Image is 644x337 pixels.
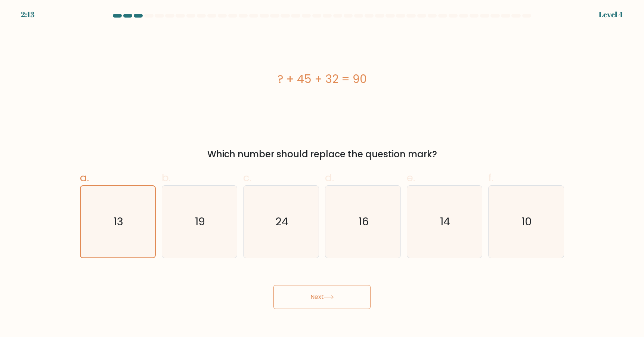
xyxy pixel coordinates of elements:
text: 24 [275,214,288,229]
span: a. [80,170,89,185]
text: 10 [522,214,532,229]
text: 16 [359,214,369,229]
span: f. [488,170,493,185]
span: e. [407,170,415,185]
button: Next [273,285,371,309]
div: Which number should replace the question mark? [84,148,560,161]
div: ? + 45 + 32 = 90 [80,71,564,87]
span: b. [162,170,171,185]
span: d. [325,170,334,185]
text: 19 [195,214,205,229]
text: 13 [114,214,123,229]
text: 14 [440,214,450,229]
div: Level 4 [599,9,623,20]
div: 2:13 [21,9,34,20]
span: c. [243,170,251,185]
